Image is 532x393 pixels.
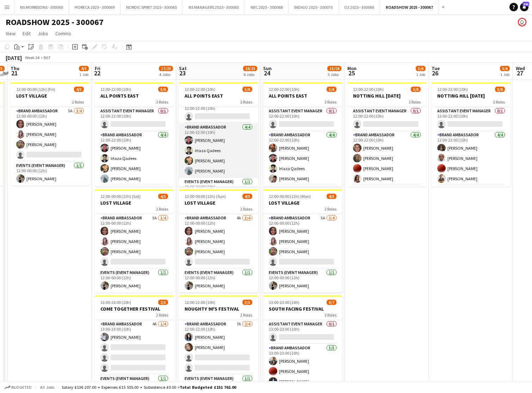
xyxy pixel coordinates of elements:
[242,194,252,199] span: 4/5
[347,65,357,71] span: Mon
[324,206,336,212] span: 2 Roles
[263,82,342,187] app-job-card: 12:00-22:00 (10h)5/6ALL POINTS EAST3 RolesAssistant Event Manager0/112:00-22:00 (10h) Brand Ambas...
[179,99,258,123] app-card-role: Assistant Event Manager0/112:00-22:00 (10h)
[269,194,311,199] span: 12:00-00:00 (12h) (Mon)
[185,300,215,305] span: 12:00-22:00 (10h)
[263,214,342,269] app-card-role: Brand Ambassador5A3/412:00-00:00 (12h)[PERSON_NAME][PERSON_NAME][PERSON_NAME]
[432,107,511,131] app-card-role: Assistant Event Manager0/112:00-22:00 (10h)
[324,312,336,318] span: 3 Roles
[95,214,174,269] app-card-role: Brand Ambassador3A3/412:00-00:00 (12h)[PERSON_NAME][PERSON_NAME][PERSON_NAME]
[11,107,89,162] app-card-role: Brand Ambassador5A3/412:00-00:00 (12h)[PERSON_NAME][PERSON_NAME][PERSON_NAME]
[11,65,19,71] span: Thu
[243,66,257,71] span: 18/23
[95,93,174,99] h3: ALL POINTS EAST
[263,189,342,293] div: 12:00-00:00 (12h) (Mon)4/5LOST VILLAGE2 RolesBrand Ambassador5A3/412:00-00:00 (12h)[PERSON_NAME][...
[518,18,526,26] app-user-avatar: Closer Payroll
[6,54,22,61] div: [DATE]
[10,69,19,77] span: 21
[185,194,226,199] span: 12:00-00:00 (12h) (Sun)
[411,87,421,92] span: 5/6
[44,55,51,60] div: BST
[180,385,236,390] span: Total Budgeted £151 762.00
[11,82,89,186] div: 12:00-00:00 (12h) (Fri)4/5LOST VILLAGE2 RolesBrand Ambassador5A3/412:00-00:00 (12h)[PERSON_NAME][...
[432,131,511,186] app-card-role: Brand Ambassador4/412:00-22:00 (10h)[PERSON_NAME][PERSON_NAME][PERSON_NAME][PERSON_NAME]
[263,65,272,71] span: Sun
[4,383,33,391] button: Budgeted
[242,87,252,92] span: 5/6
[185,87,215,92] span: 12:00-22:00 (10h)
[263,200,342,206] h3: LOST VILLAGE
[347,93,426,99] h3: NOTTING HILL [DATE]
[263,269,342,293] app-card-role: Events (Event Manager)1/112:00-00:00 (12h)[PERSON_NAME]
[16,87,55,92] span: 12:00-00:00 (12h) (Fri)
[520,3,528,11] a: 241
[263,306,342,312] h3: SOUTH FACING FESTIVAL
[23,30,31,37] span: Edit
[432,82,511,187] div: 12:00-22:00 (10h)5/6NOTTING HILL [DATE]3 RolesAssistant Event Manager0/112:00-22:00 (10h) Brand A...
[95,200,174,206] h3: LOST VILLAGE
[179,82,258,187] app-job-card: 12:00-22:00 (10h)5/6ALL POINTS EAST3 RolesAssistant Event Manager0/112:00-22:00 (10h) Brand Ambas...
[11,93,89,99] h3: LOST VILLAGE
[431,69,440,77] span: 26
[328,72,341,77] div: 3 Jobs
[263,131,342,186] app-card-role: Brand Ambassador4/412:00-22:00 (10h)[PERSON_NAME][PERSON_NAME]Irtaza Qadees[PERSON_NAME]
[289,0,339,14] button: INDIGO 2025 - 300070
[179,269,258,293] app-card-role: Events (Event Manager)1/112:00-00:00 (12h)[PERSON_NAME]
[74,87,84,92] span: 4/5
[263,93,342,99] h3: ALL POINTS EAST
[240,206,252,212] span: 2 Roles
[11,162,89,186] app-card-role: Events (Event Manager)1/112:00-00:00 (12h)[PERSON_NAME]
[95,82,174,187] app-job-card: 12:00-22:00 (10h)5/6ALL POINTS EAST3 RolesAssistant Event Manager0/112:00-22:00 (10h) Brand Ambas...
[327,87,336,92] span: 5/6
[178,69,187,77] span: 23
[500,72,509,77] div: 1 Job
[500,66,510,71] span: 5/6
[347,107,426,131] app-card-role: Assistant Event Manager0/112:00-22:00 (10h)
[516,65,525,71] span: Wed
[179,320,258,375] app-card-role: Brand Ambassador7A2/412:00-22:00 (10h)[PERSON_NAME][PERSON_NAME]
[324,99,336,105] span: 3 Roles
[327,66,341,71] span: 15/18
[495,87,505,92] span: 5/6
[269,300,299,305] span: 13:00-23:00 (10h)
[327,300,336,305] span: 6/7
[35,29,51,38] a: Jobs
[6,17,104,27] h1: ROADSHOW 2025 - 300067
[52,29,74,38] a: Comms
[20,29,33,38] a: Edit
[179,93,258,99] h3: ALL POINTS EAST
[158,194,168,199] span: 4/5
[100,194,141,199] span: 12:00-00:00 (12h) (Sat)
[6,30,16,37] span: View
[242,300,252,305] span: 3/5
[156,206,168,212] span: 2 Roles
[14,0,69,14] button: NS MORRISONS - 300065
[156,99,168,105] span: 3 Roles
[432,65,440,71] span: Tue
[179,123,258,178] app-card-role: Brand Ambassador4/412:00-22:00 (10h)[PERSON_NAME]Irtaza Qadees[PERSON_NAME][PERSON_NAME]
[156,312,168,318] span: 2 Roles
[245,0,289,14] button: NEC 2025 - 300068
[522,2,529,6] span: 241
[100,87,131,92] span: 12:00-22:00 (10h)
[179,178,258,202] app-card-role: Events (Event Manager)1/112:00-22:00 (10h)
[243,72,257,77] div: 4 Jobs
[179,189,258,293] app-job-card: 12:00-00:00 (12h) (Sun)4/5LOST VILLAGE2 RolesBrand Ambassador4A3/412:00-00:00 (12h)[PERSON_NAME][...
[416,72,425,77] div: 1 Job
[240,312,252,318] span: 2 Roles
[380,0,439,14] button: ROADSHOW 2025 - 300067
[79,66,89,71] span: 4/5
[263,320,342,344] app-card-role: Assistant Event Manager0/113:00-23:00 (10h)
[353,87,384,92] span: 12:00-22:00 (10h)
[95,320,174,375] app-card-role: Brand Ambassador4A1/413:00-23:00 (10h)[PERSON_NAME]
[95,107,174,131] app-card-role: Assistant Event Manager0/112:00-22:00 (10h)
[262,69,272,77] span: 24
[263,107,342,131] app-card-role: Assistant Event Manager0/112:00-22:00 (10h)
[159,66,173,71] span: 17/23
[95,189,174,293] div: 12:00-00:00 (12h) (Sat)4/5LOST VILLAGE2 RolesBrand Ambassador3A3/412:00-00:00 (12h)[PERSON_NAME][...
[347,82,426,187] app-job-card: 12:00-22:00 (10h)5/6NOTTING HILL [DATE]3 RolesAssistant Event Manager0/112:00-22:00 (10h) Brand A...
